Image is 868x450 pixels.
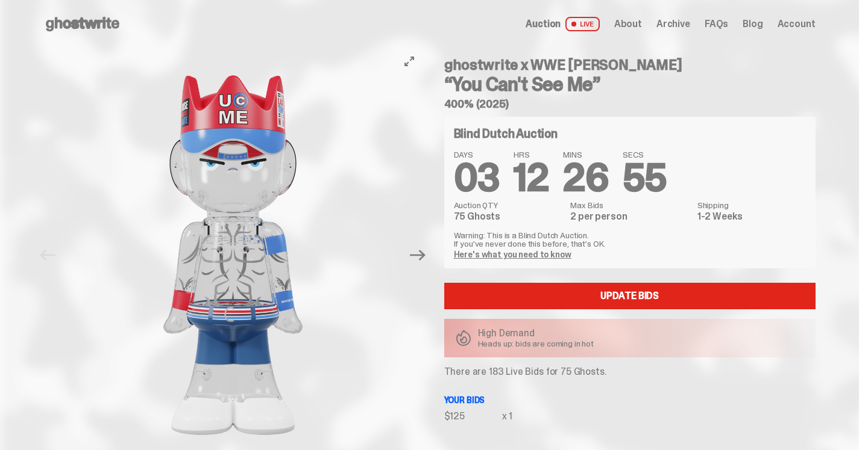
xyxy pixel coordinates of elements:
[444,411,502,421] div: $125
[444,58,816,72] h4: ghostwrite x WWE [PERSON_NAME]
[454,212,564,221] dd: 75 Ghosts
[526,19,561,29] span: Auction
[454,201,564,209] dt: Auction QTY
[623,153,667,203] span: 55
[454,153,500,203] span: 03
[570,212,690,221] dd: 2 per person
[444,75,816,94] h3: “You Can't See Me”
[478,339,594,348] p: Heads up: bids are coming in hot
[454,231,806,248] p: Warning: This is a Blind Dutch Auction. If you’ve never done this before, that’s OK.
[565,17,600,31] span: LIVE
[502,411,513,421] div: x 1
[444,283,816,309] a: Update Bids
[514,153,549,203] span: 12
[697,201,806,209] dt: Shipping
[705,19,728,29] a: FAQs
[563,153,608,203] span: 26
[563,150,608,159] span: MINS
[454,249,571,260] a: Here's what you need to know
[614,19,642,29] a: About
[444,396,816,404] p: Your bids
[778,19,816,29] a: Account
[444,367,816,377] p: There are 183 Live Bids for 75 Ghosts.
[405,242,432,268] button: Next
[444,99,816,109] h5: 400% (2025)
[454,150,500,159] span: DAYS
[570,201,690,209] dt: Max Bids
[526,17,599,31] a: Auction LIVE
[402,54,417,69] button: View full-screen
[514,150,549,159] span: HRS
[454,128,558,140] h4: Blind Dutch Auction
[623,150,667,159] span: SECS
[656,19,690,29] a: Archive
[697,212,806,221] dd: 1-2 Weeks
[478,328,594,338] p: High Demand
[743,19,763,29] a: Blog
